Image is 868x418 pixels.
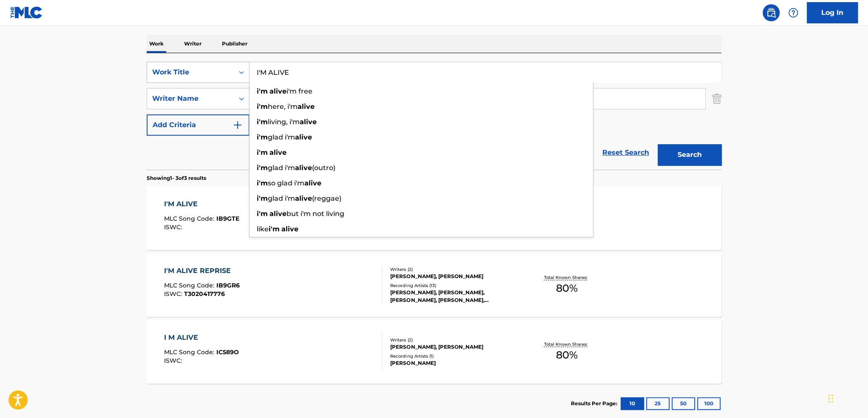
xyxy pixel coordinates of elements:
strong: i'm [257,148,268,156]
span: (outro) [312,164,335,172]
strong: alive [300,118,317,126]
button: Search [658,144,721,165]
span: ISWC : [164,290,184,298]
span: MLC Song Code : [164,348,216,356]
strong: alive [295,194,312,202]
strong: alive [304,179,321,187]
div: I M ALIVE [164,333,239,343]
p: Total Known Shares: [544,274,589,281]
div: Recording Artists ( 1 ) [390,353,519,359]
span: T3020417776 [184,290,225,298]
div: Writer Name [152,94,229,104]
button: 100 [697,397,720,410]
strong: i'm [257,179,268,187]
a: Log In [807,2,858,23]
a: Reset Search [598,143,653,162]
button: Add Criteria [147,114,250,136]
strong: alive [298,102,315,111]
div: Recording Artists ( 13 ) [390,282,519,289]
span: but i'm not living [286,210,344,218]
span: living, i'm [268,118,300,126]
strong: alive [269,87,286,95]
p: Total Known Shares: [544,341,589,347]
strong: i'm [257,87,268,95]
img: help [788,8,798,18]
span: like [257,225,269,233]
span: IB9GR6 [216,282,240,289]
button: 50 [672,397,695,410]
div: Writers ( 2 ) [390,337,519,343]
img: 9d2ae6d4665cec9f34b9.svg [233,120,243,130]
img: MLC Logo [10,6,43,19]
p: Work [147,35,166,53]
img: search [766,8,776,18]
a: I'M ALIVE REPRISEMLC Song Code:IB9GR6ISWC:T3020417776Writers (2)[PERSON_NAME], [PERSON_NAME]Recor... [147,253,721,317]
span: here, i'm [268,102,298,111]
span: (reggae) [312,194,341,202]
div: Drag [828,386,833,411]
div: [PERSON_NAME], [PERSON_NAME] [390,273,519,280]
div: [PERSON_NAME], [PERSON_NAME], [PERSON_NAME], [PERSON_NAME], [PERSON_NAME], [PERSON_NAME] [390,289,519,304]
p: Publisher [219,35,250,53]
span: glad i'm [268,133,295,141]
div: [PERSON_NAME] [390,359,519,367]
button: 25 [646,397,669,410]
div: Writers ( 2 ) [390,266,519,273]
span: 80 % [556,281,577,296]
span: so glad i'm [268,179,304,187]
strong: i'm [269,225,280,233]
strong: i'm [257,164,268,172]
strong: alive [295,133,312,141]
span: i'm free [286,87,312,95]
span: MLC Song Code : [164,282,216,289]
button: 10 [621,397,644,410]
span: IB9GTE [216,215,239,222]
strong: i'm [257,102,268,111]
img: Delete Criterion [712,88,721,109]
span: MLC Song Code : [164,215,216,222]
div: I'M ALIVE [164,199,239,209]
form: Search Form [147,62,721,170]
strong: i'm [257,118,268,126]
div: Work Title [152,67,229,77]
span: IC589O [216,348,239,356]
span: glad i'm [268,164,295,172]
span: ISWC : [164,357,184,364]
strong: i'm [257,194,268,202]
div: Help [785,4,802,21]
strong: alive [269,148,286,156]
a: Public Search [763,4,780,21]
span: ISWC : [164,223,184,231]
a: I'M ALIVEMLC Song Code:IB9GTEISWC:Writers (2)ELHARSH [PERSON_NAME], [PERSON_NAME]Recording Artist... [147,186,721,250]
strong: alive [281,225,298,233]
strong: i'm [257,210,268,218]
iframe: Chat Widget [825,377,868,418]
div: I'M ALIVE REPRISE [164,266,240,276]
a: I M ALIVEMLC Song Code:IC589OISWC:Writers (2)[PERSON_NAME], [PERSON_NAME]Recording Artists (1)[PE... [147,320,721,384]
p: Results Per Page: [571,400,619,407]
p: Writer [182,35,204,53]
div: [PERSON_NAME], [PERSON_NAME] [390,343,519,351]
span: 80 % [556,347,577,363]
strong: alive [269,210,286,218]
strong: i'm [257,133,268,141]
p: Showing 1 - 3 of 3 results [147,174,206,182]
span: glad i'm [268,194,295,202]
strong: alive [295,164,312,172]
